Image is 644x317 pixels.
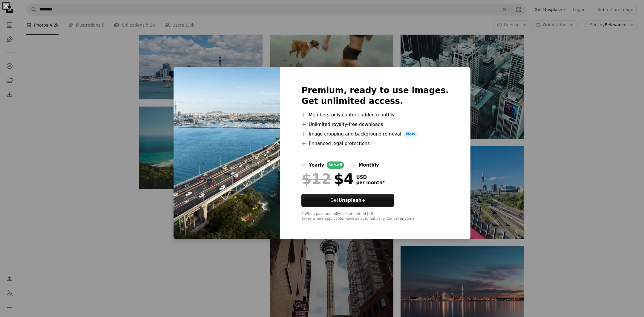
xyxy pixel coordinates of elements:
[404,130,418,138] span: New
[301,130,449,138] li: Image cropping and background removal
[301,171,331,187] span: $12
[309,161,324,169] div: yearly
[174,67,280,239] img: premium_photo-1742457649789-c7a89b1130c5
[301,212,449,221] div: * When paid annually, billed upfront $48 Taxes where applicable. Renews automatically. Cancel any...
[356,180,385,185] span: per month *
[356,175,385,180] span: USD
[301,194,394,207] button: GetUnsplash+
[358,161,379,169] div: monthly
[301,121,449,128] li: Unlimited royalty-free downloads
[338,198,365,203] strong: Unsplash+
[351,163,356,167] input: monthly
[327,161,344,169] div: 66% off
[301,171,354,187] div: $4
[301,140,449,147] li: Enhanced legal protections
[301,111,449,119] li: Members-only content added monthly
[301,85,449,107] h2: Premium, ready to use images. Get unlimited access.
[301,163,306,167] input: yearly66%off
